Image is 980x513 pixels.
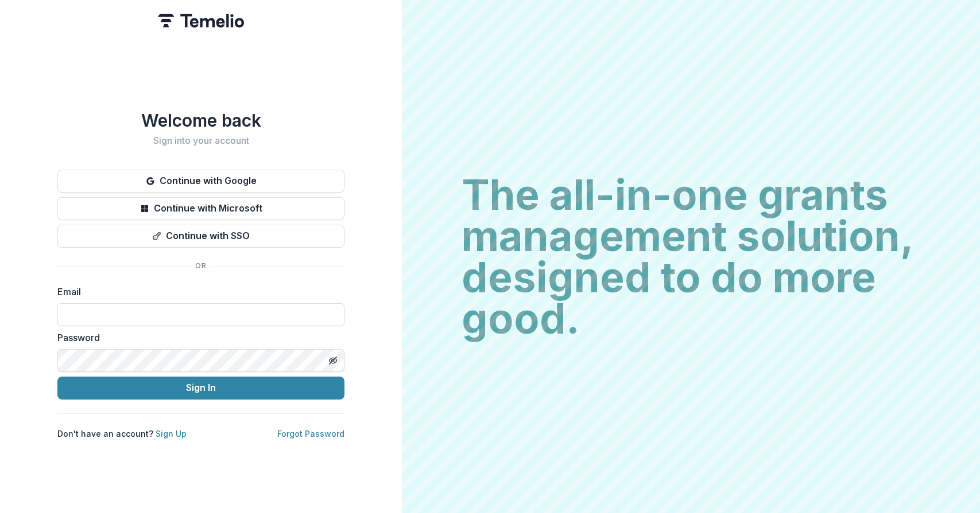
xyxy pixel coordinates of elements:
[57,225,344,248] button: Continue with SSO
[277,429,344,438] a: Forgot Password
[57,110,344,131] h1: Welcome back
[57,331,338,344] label: Password
[57,377,344,400] button: Sign In
[156,429,187,438] a: Sign Up
[57,285,338,299] label: Email
[158,14,244,28] img: Temelio
[57,135,344,146] h2: Sign into your account
[57,170,344,193] button: Continue with Google
[57,197,344,220] button: Continue with Microsoft
[57,428,187,440] p: Don't have an account?
[324,351,342,370] button: Toggle password visibility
